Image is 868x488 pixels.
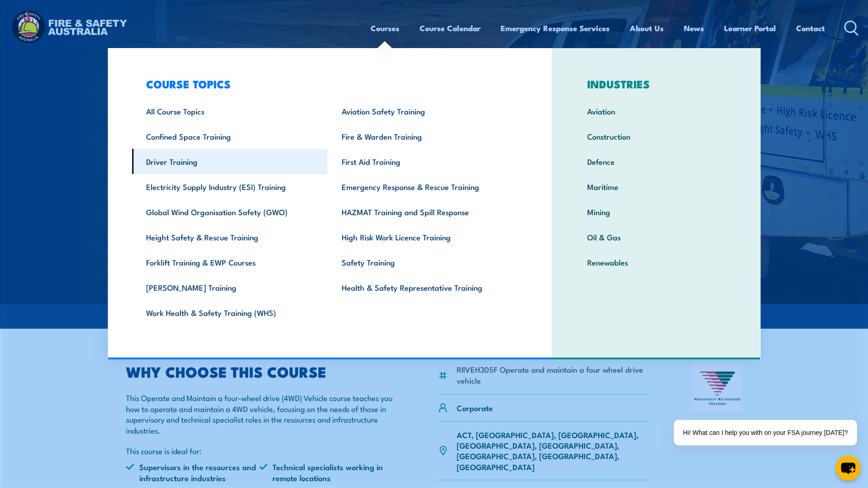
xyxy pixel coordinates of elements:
a: Maritime [573,174,739,199]
a: Height Safety & Rescue Training [132,224,328,249]
a: Confined Space Training [132,124,328,149]
p: ACT, [GEOGRAPHIC_DATA], [GEOGRAPHIC_DATA], [GEOGRAPHIC_DATA], [GEOGRAPHIC_DATA], [GEOGRAPHIC_DATA... [457,429,649,472]
li: Supervisors in the resources and infrastructure industries [126,461,260,483]
a: Renewables [573,249,739,275]
a: Oil & Gas [573,224,739,249]
a: News [684,16,704,40]
a: Aviation [573,98,739,124]
li: RIIVEH305F Operate and maintain a four wheel drive vehicle [457,364,649,385]
a: Mining [573,199,739,224]
h2: WHY CHOOSE THIS COURSE [126,365,393,378]
a: Course Calendar [420,16,480,40]
h3: INDUSTRIES [573,77,739,90]
h3: COURSE TOPICS [132,77,523,90]
a: Courses [371,16,399,40]
img: Nationally Recognised Training logo. [693,365,742,412]
p: Corporate [457,402,493,413]
a: Electricity Supply Industry (ESI) Training [132,174,328,199]
a: Fire & Warden Training [328,124,523,149]
a: First Aid Training [328,149,523,174]
div: Hi! What can I help you with on your FSA journey [DATE]? [674,420,857,445]
a: Work Health & Safety Training (WHS) [132,300,328,325]
a: Driver Training [132,149,328,174]
li: Technical specialists working in remote locations [259,461,393,483]
button: chat-button [835,455,861,481]
a: About Us [630,16,664,40]
a: All Course Topics [132,98,328,124]
a: High Risk Work Licence Training [328,224,523,249]
a: Learner Portal [724,16,776,40]
a: Contact [796,16,825,40]
a: Safety Training [328,249,523,275]
a: Defence [573,149,739,174]
a: HAZMAT Training and Spill Response [328,199,523,224]
a: Global Wind Organisation Safety (GWO) [132,199,328,224]
a: Emergency Response & Rescue Training [328,174,523,199]
a: Construction [573,124,739,149]
a: Forklift Training & EWP Courses [132,249,328,275]
a: Health & Safety Representative Training [328,275,523,300]
a: [PERSON_NAME] Training [132,275,328,300]
a: Aviation Safety Training [328,98,523,124]
p: This Operate and Maintain a four-wheel drive (4WD) Vehicle course teaches you how to operate and ... [126,392,393,435]
a: Emergency Response Services [501,16,610,40]
p: This course is ideal for: [126,445,393,456]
